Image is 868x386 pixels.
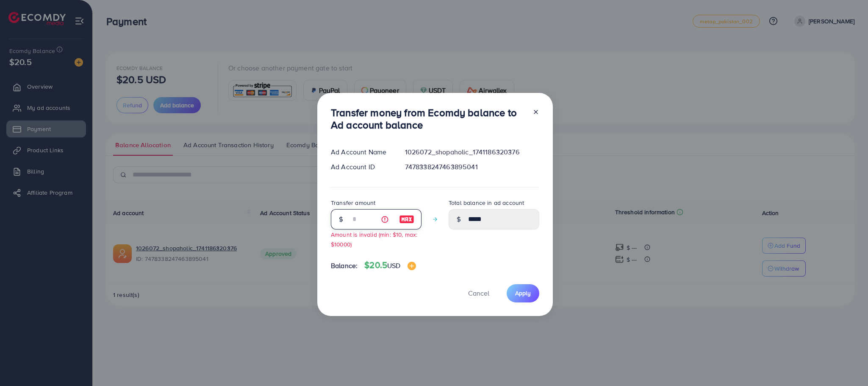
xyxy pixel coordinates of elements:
[399,214,414,224] img: image
[832,348,862,380] iframe: Chat
[515,289,531,297] span: Apply
[324,162,398,172] div: Ad Account ID
[387,261,400,270] span: USD
[331,199,375,207] label: Transfer amount
[398,147,546,157] div: 1026072_shopaholic_1741186320376
[458,284,500,302] button: Cancel
[364,260,416,271] h4: $20.5
[324,147,398,157] div: Ad Account Name
[331,106,526,131] h3: Transfer money from Ecomdy balance to Ad account balance
[507,284,539,302] button: Apply
[331,230,417,248] small: Amount is invalid (min: $10, max: $10000)
[468,288,489,298] span: Cancel
[408,262,416,270] img: image
[449,199,524,207] label: Total balance in ad account
[331,261,358,271] span: Balance:
[398,162,546,172] div: 7478338247463895041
